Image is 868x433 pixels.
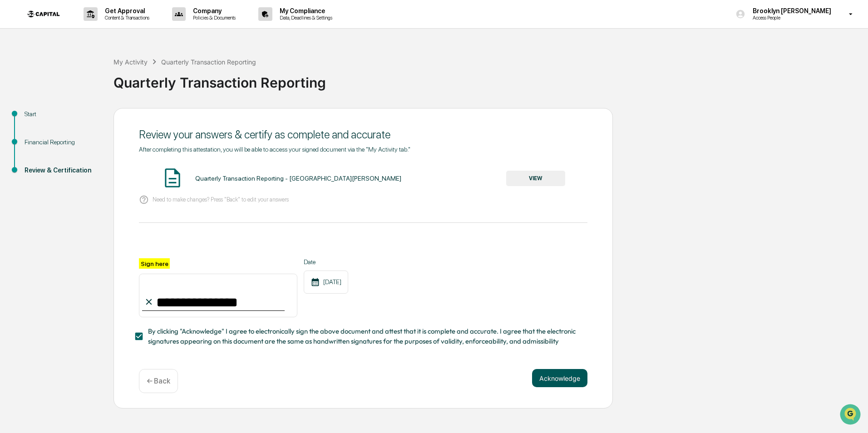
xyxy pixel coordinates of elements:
div: Start new chat [31,69,149,79]
label: Sign here [139,258,170,269]
button: Start new chat [154,72,165,83]
p: Access People [745,15,834,21]
div: Start [25,109,99,119]
div: Quarterly Transaction Reporting - [GEOGRAPHIC_DATA][PERSON_NAME] [195,175,401,182]
div: 🔎 [9,133,16,140]
a: 🖐️Preclearance [5,111,62,127]
div: Review & Certification [25,166,99,175]
p: Data, Deadlines & Settings [272,15,337,21]
span: By clicking "Acknowledge" I agree to electronically sign the above document and attest that it is... [148,326,580,347]
div: [DATE] [304,271,348,294]
span: Preclearance [18,114,59,123]
p: Company [186,7,240,15]
a: Powered byPylon [64,153,110,161]
div: 🖐️ [9,115,16,123]
p: My Compliance [272,7,337,15]
a: 🗄️Attestations [62,111,116,127]
div: Quarterly Transaction Reporting [161,58,256,66]
img: logo [22,5,65,24]
p: Policies & Documents [186,15,240,21]
button: VIEW [506,171,565,186]
div: Quarterly Transaction Reporting [113,67,863,91]
div: 🗄️ [66,115,73,123]
div: Review your answers & certify as complete and accurate [139,128,587,141]
span: Attestations [75,114,113,123]
span: After completing this attestation, you will be able to access your signed document via the "My Ac... [139,146,410,153]
a: 🔎Data Lookup [5,128,61,144]
label: Date [304,258,348,266]
div: We're available if you need us! [31,79,115,86]
p: Get Approval [98,7,154,15]
span: Pylon [90,154,110,161]
img: 1746055101610-c473b297-6a78-478c-a979-82029cc54cd1 [9,69,25,86]
span: Data Lookup [18,132,57,141]
img: Document Icon [161,167,184,189]
p: Content & Transactions [98,15,154,21]
div: Financial Reporting [25,138,99,147]
p: Need to make changes? Press "Back" to edit your answers [153,196,289,203]
button: Acknowledge [532,369,587,387]
p: ← Back [147,377,170,385]
div: My Activity [113,58,148,66]
iframe: Open customer support [839,403,863,428]
p: How can we help? [9,19,165,34]
p: Brooklyn [PERSON_NAME] [745,7,836,15]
